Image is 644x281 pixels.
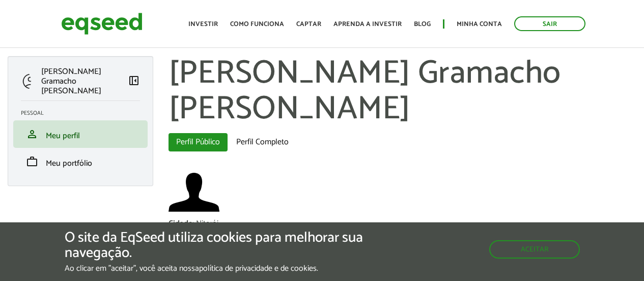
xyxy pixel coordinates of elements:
[169,56,636,128] h1: [PERSON_NAME] Gramacho [PERSON_NAME]
[26,128,38,140] span: person
[229,133,296,151] a: Perfil Completo
[188,21,218,28] a: Investir
[514,16,585,31] a: Sair
[457,21,502,28] a: Minha conta
[196,220,218,228] div: Niterói
[230,21,284,28] a: Como funciona
[21,156,140,168] a: workMeu portfólio
[414,21,431,28] a: Blog
[65,264,374,273] p: Ao clicar em "aceitar", você aceita nossa .
[41,67,128,96] p: [PERSON_NAME] Gramacho [PERSON_NAME]
[128,74,140,89] a: Colapsar menu
[199,265,317,273] a: política de privacidade e de cookies
[128,74,140,87] span: left_panel_close
[489,240,580,259] button: Aceitar
[21,128,140,140] a: personMeu perfil
[21,110,148,116] h2: Pessoal
[13,120,148,148] li: Meu perfil
[169,167,219,218] img: Foto de Renan Gramacho de Carvalho
[46,157,92,170] span: Meu portfólio
[169,220,196,228] div: Cidade
[13,148,148,175] li: Meu portfólio
[46,129,80,143] span: Meu perfil
[296,21,321,28] a: Captar
[169,133,228,151] a: Perfil Público
[333,21,402,28] a: Aprenda a investir
[169,167,219,218] a: Ver perfil do usuário.
[26,156,38,168] span: work
[61,10,143,37] img: EqSeed
[65,230,374,262] h5: O site da EqSeed utiliza cookies para melhorar sua navegação.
